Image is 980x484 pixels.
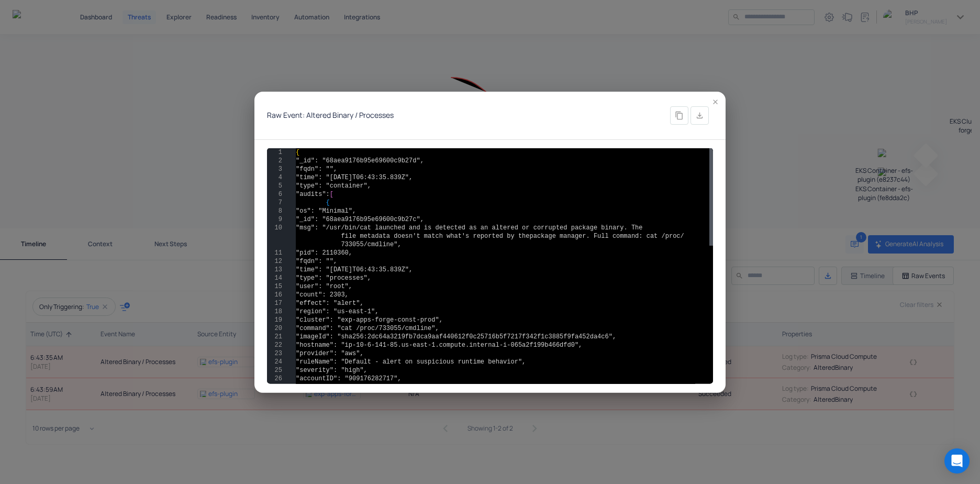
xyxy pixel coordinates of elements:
[296,383,364,391] span: "container": true,
[341,233,529,240] span: file metadata doesn't match what's reported by the
[267,366,282,375] div: 25
[296,182,371,190] span: "type": "container",
[267,165,282,173] div: 3
[267,349,282,358] div: 23
[529,233,684,240] span: package manager. Full command: cat /proc/
[296,333,473,340] span: "imageId": "sha256:2dc64a3219fb7dca9aaf440612f0
[296,216,424,223] span: "_id": "68aea9176b95e69600c9b27c",
[267,307,282,316] div: 18
[267,111,394,119] h4: Raw Event: Altered Binary / Processes
[267,157,282,165] div: 2
[670,106,688,125] div: Copy
[296,191,330,198] span: "audits":
[296,283,352,290] span: "user": "root",
[296,174,413,181] span: "time": "[DATE]T06:43:35.839Z",
[296,350,364,357] span: "provider": "aws",
[296,249,352,257] span: "pid": 2110360,
[267,316,282,324] div: 19
[296,149,299,156] span: {
[267,333,282,341] div: 21
[267,324,282,333] div: 20
[296,258,337,265] span: "fqdn": "",
[267,358,282,366] div: 24
[296,358,473,366] span: "ruleName": "Default - alert on suspicious runt
[944,448,970,474] div: Open Intercom Messenger
[267,274,282,282] div: 14
[296,308,378,315] span: "region": "us-east-1",
[326,199,330,206] span: {
[296,266,413,273] span: "time": "[DATE]T06:43:35.839Z",
[267,341,282,349] div: 22
[473,333,616,340] span: c25716b5f7217f342f1c3885f9fa452da4c6",
[296,367,367,374] span: "severity": "high",
[267,257,282,266] div: 12
[296,157,424,164] span: "_id": "68aea9176b95e69600c9b27d",
[341,241,401,248] span: 733055/cmdline",
[296,375,402,382] span: "accountID": "909176282717",
[296,207,356,215] span: "os": "Minimal",
[267,375,282,383] div: 26
[296,300,364,307] span: "effect": "alert",
[267,215,282,224] div: 9
[267,383,282,391] div: 27
[267,249,282,257] div: 11
[267,224,282,232] div: 10
[473,342,582,349] span: nternal-i-065a2f199b466dfd0",
[296,224,473,232] span: "msg": "/usr/bin/cat launched and is detected a
[267,182,282,190] div: 5
[267,148,282,157] div: 1
[267,282,282,291] div: 15
[296,342,473,349] span: "hostname": "ip-10-6-141-85.us-east-1.compute.i
[296,166,337,173] span: "fqdn": "",
[691,106,709,125] div: Export
[330,191,333,198] span: [
[296,316,443,324] span: "cluster": "exp-apps-forge-const-prod",
[267,266,282,274] div: 13
[267,199,282,207] div: 7
[473,224,642,232] span: s an altered or corrupted package binary. The
[267,207,282,215] div: 8
[296,291,349,299] span: "count": 2303,
[267,299,282,307] div: 17
[267,291,282,299] div: 16
[296,274,371,282] span: "type": "processes",
[296,325,439,332] span: "command": "cat /proc/733055/cmdline",
[267,173,282,182] div: 4
[473,358,526,366] span: ime behavior",
[267,190,282,199] div: 6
